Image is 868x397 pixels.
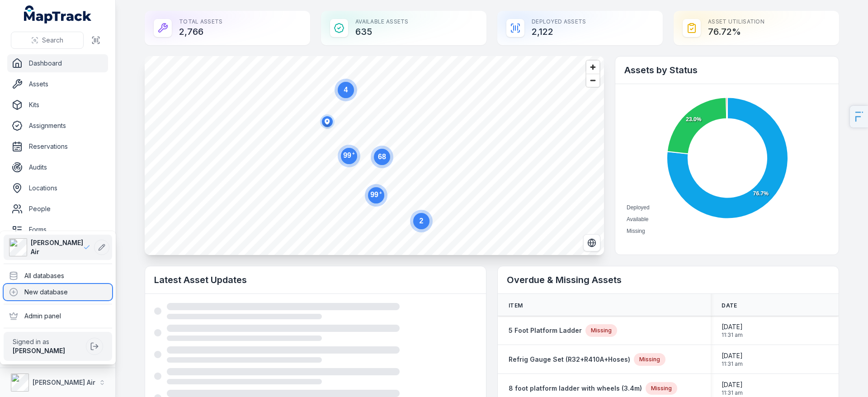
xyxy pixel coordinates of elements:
div: All databases [4,268,112,284]
strong: [PERSON_NAME] Air [33,378,95,386]
strong: [PERSON_NAME] [13,347,65,354]
span: Signed in as [13,337,82,346]
div: Admin panel [4,308,112,324]
span: [PERSON_NAME] Air [31,238,83,256]
div: New database [4,284,112,300]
